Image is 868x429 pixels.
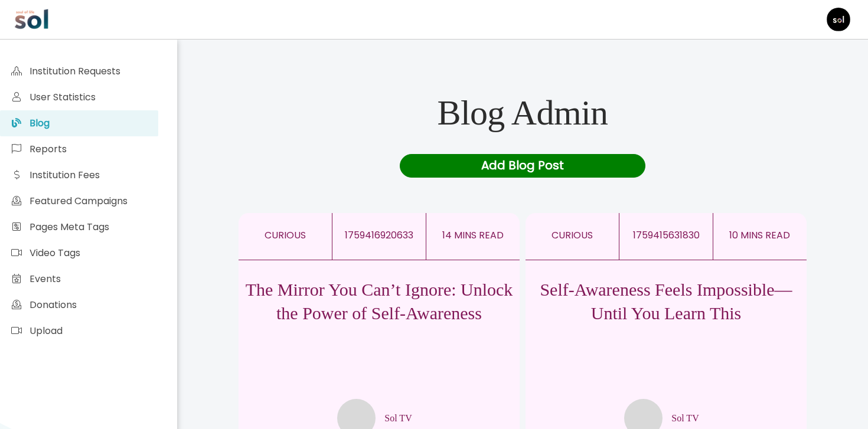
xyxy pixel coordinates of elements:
span: Video Tags [30,246,80,260]
p: Sol TV [384,411,412,425]
p: 1759415631830 [619,228,713,243]
span: User Statistics [30,90,96,104]
span: Pages Meta Tags [30,220,109,234]
span: Featured Campaigns [30,194,128,208]
p: 14 MINS READ [426,228,520,243]
span: Events [30,272,61,286]
img: 1668069742427Component-1.png [827,8,850,31]
p: CURIOUS [526,228,619,243]
span: Institution Fees [30,168,100,182]
span: Reports [30,142,67,156]
span: Donations [30,298,77,312]
p: Self-Awareness Feels Impossible—Until You Learn This [526,278,807,325]
h1: Blog Admin [215,95,830,130]
p: CURIOUS [239,228,332,243]
div: Add Blog Post [400,154,646,178]
span: Upload [30,324,63,338]
p: The Mirror You Can’t Ignore: Unlock the Power of Self-Awareness [239,278,520,325]
img: logo.c816a1a4.png [14,2,50,37]
p: 1759416920633 [332,228,426,243]
span: Institution Requests [30,64,120,78]
p: 10 MINS READ [713,228,807,243]
p: Sol TV [671,411,699,425]
span: Blog [30,116,50,130]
